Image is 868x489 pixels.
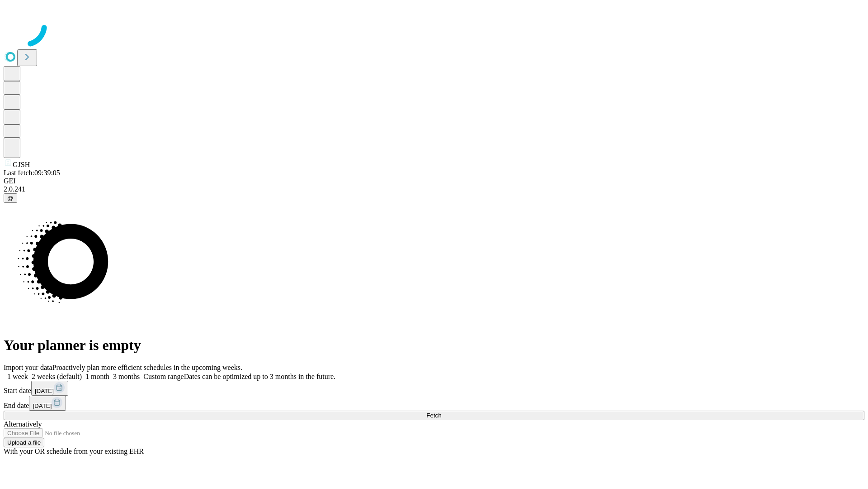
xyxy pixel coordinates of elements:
[426,412,441,419] span: Fetch
[4,185,864,193] div: 2.0.241
[4,177,864,185] div: GEI
[4,337,864,354] h1: Your planner is empty
[7,195,14,201] span: @
[143,373,184,380] span: Custom range
[184,373,335,380] span: Dates can be optimized up to 3 months in the future.
[4,396,864,411] div: End date
[29,396,66,411] button: [DATE]
[85,373,109,380] span: 1 month
[4,193,17,203] button: @
[4,364,52,371] span: Import your data
[31,381,68,396] button: [DATE]
[4,438,44,447] button: Upload a file
[52,364,242,371] span: Proactively plan more efficient schedules in the upcoming weeks.
[7,373,28,380] span: 1 week
[4,447,144,455] span: With your OR schedule from your existing EHR
[4,420,42,428] span: Alternatively
[35,388,54,394] span: [DATE]
[32,373,82,380] span: 2 weeks (default)
[113,373,140,380] span: 3 months
[33,403,52,409] span: [DATE]
[13,161,30,168] span: GJSH
[4,411,864,420] button: Fetch
[4,169,60,177] span: Last fetch: 09:39:05
[4,381,864,396] div: Start date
